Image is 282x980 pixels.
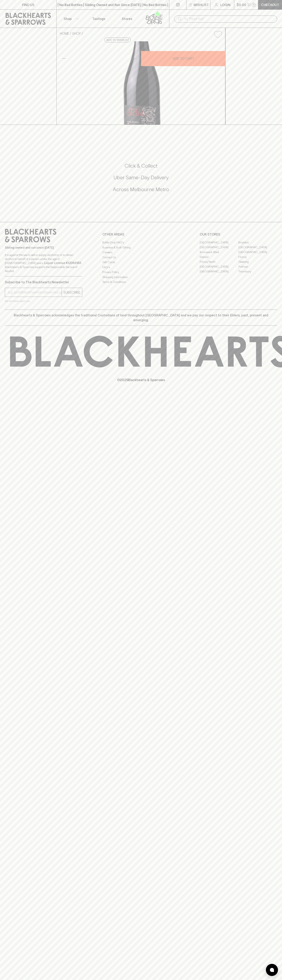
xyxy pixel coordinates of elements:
p: $0.00 [237,2,246,7]
p: Sibling owned and run since [DATE] [5,246,82,250]
div: Call to action block [5,146,277,214]
p: Login [220,2,230,7]
a: Terms & Conditions [102,280,180,285]
h5: Across Melbourne Metro [5,186,277,193]
img: bubble-icon [270,968,274,972]
h5: Uber Same-Day Delivery [5,174,277,181]
a: Gift Cards [102,260,180,265]
p: 0 [253,4,255,6]
a: Fitzroy North [200,259,238,264]
p: FIND US [22,2,34,7]
button: Add to wishlist [104,38,131,42]
p: OTHER AREAS [102,232,180,237]
a: Tastings [85,10,113,28]
a: Brunswick West [200,250,238,254]
a: Stores [113,10,141,28]
a: Prahran [238,264,277,269]
input: Try "Pinot noir" [184,16,274,22]
a: Privacy Policy [102,270,180,275]
p: OUR STORES [200,232,277,237]
img: 39828.png [57,41,225,125]
p: Shop [64,16,72,21]
p: Subscribe to The Blackhearts Newsletter [5,280,82,285]
h5: Click & Collect [5,163,277,169]
a: Contact Us [102,255,180,260]
button: ADD TO CART [141,51,225,66]
button: Add to wishlist [212,29,224,40]
a: SHOP [72,32,81,35]
strong: Liquor License #32064953 [44,261,81,265]
button: Shop [57,10,85,28]
p: Checkout [261,2,279,7]
a: Elwood [200,254,238,259]
a: [GEOGRAPHIC_DATA] [200,269,238,274]
p: Stores [122,16,132,21]
a: Bottle Drop FAQ's [102,240,180,245]
a: Careers [102,250,180,255]
p: Tastings [92,16,105,21]
input: e.g. jane@blackheartsandsparrows.com.au [8,289,62,296]
a: [GEOGRAPHIC_DATA] [238,250,277,254]
p: Wishlist [194,2,209,7]
p: SUBSCRIBE [63,290,80,295]
a: [GEOGRAPHIC_DATA] [238,245,277,250]
a: Shipping Information [102,275,180,279]
a: Thornbury [238,269,277,274]
a: FAQ's [102,265,180,270]
p: We will never spam you [5,299,82,303]
a: [GEOGRAPHIC_DATA] [200,264,238,269]
p: Blackhearts & Sparrows acknowledges the traditional Custodians of land throughout [GEOGRAPHIC_DAT... [8,313,274,322]
a: Business & Bulk Gifting [102,245,180,250]
button: SUBSCRIBE [62,288,82,297]
a: Fitzroy [238,254,277,259]
p: ADD TO CART [173,56,194,61]
p: It is against the law to sell or supply alcohol to, or to obtain alcohol on behalf of a person un... [5,253,82,273]
a: Braddon [238,240,277,245]
a: Geelong [238,259,277,264]
a: [GEOGRAPHIC_DATA] [200,240,238,245]
a: [GEOGRAPHIC_DATA] [200,245,238,250]
a: HOME [60,32,69,35]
